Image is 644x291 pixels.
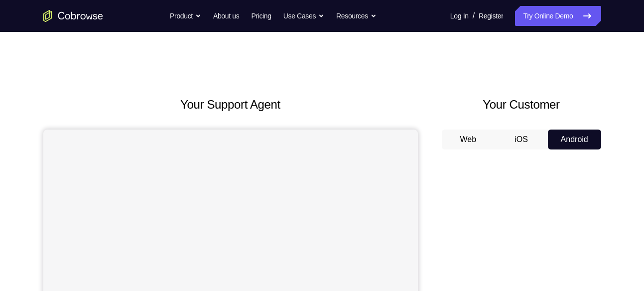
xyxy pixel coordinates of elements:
a: Try Online Demo [515,6,601,26]
a: Go to the home page [43,10,103,22]
h2: Your Support Agent [43,96,418,114]
a: Register [479,6,503,26]
a: Pricing [251,6,271,26]
button: Android [548,130,601,149]
span: / [473,10,475,22]
a: About us [213,6,239,26]
a: Log In [450,6,469,26]
button: Product [170,6,201,26]
button: Resources [336,6,377,26]
button: Web [442,130,495,149]
h2: Your Customer [442,96,601,114]
button: iOS [495,130,548,149]
button: Use Cases [283,6,324,26]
